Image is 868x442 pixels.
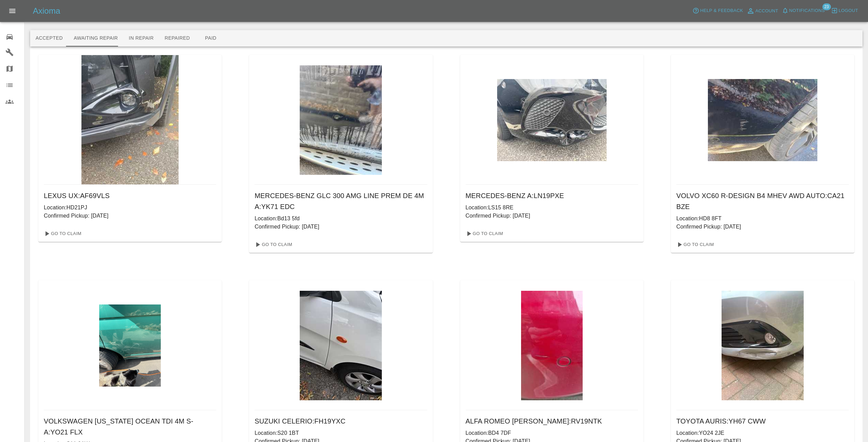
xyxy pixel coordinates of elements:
button: Repaired [159,30,195,47]
span: Notifications [789,7,825,15]
h5: Axioma [33,5,60,16]
p: Location: HD21PJ [44,204,216,212]
p: Confirmed Pickup: [DATE] [44,212,216,220]
a: Go To Claim [463,228,505,239]
p: Location: BD4 7DF [466,429,638,437]
h6: MERCEDES-BENZ A : LN19PXE [466,190,638,201]
h6: VOLKSWAGEN [US_STATE] OCEAN TDI 4M S-A : YO21 FLX [44,416,216,438]
a: Go To Claim [674,239,716,250]
p: Location: Bd13 5fd [255,214,427,223]
button: Accepted [30,30,68,47]
h6: MERCEDES-BENZ GLC 300 AMG LINE PREM DE 4M A : YK71 EDC [255,190,427,212]
p: Confirmed Pickup: [DATE] [466,212,638,220]
h6: SUZUKI CELERIO : FH19YXC [255,416,427,427]
p: Location: YO24 2JE [676,429,849,437]
a: Account [745,5,780,16]
h6: TOYOTA AURIS : YH67 CWW [676,416,849,427]
a: Go To Claim [252,239,294,250]
button: Notifications [780,5,827,16]
button: Paid [195,30,226,47]
button: Help & Feedback [691,5,744,16]
p: Location: HD8 8FT [676,214,849,223]
p: Location: S20 1BT [255,429,427,437]
p: Confirmed Pickup: [DATE] [676,223,849,231]
span: 23 [822,3,831,10]
h6: ALFA ROMEO [PERSON_NAME] : RV19NTK [466,416,638,427]
button: Awaiting Repair [68,30,123,47]
span: Account [755,7,778,15]
span: Logout [839,7,858,15]
p: Confirmed Pickup: [DATE] [255,223,427,231]
button: Logout [829,5,860,16]
button: Open drawer [4,3,21,19]
p: Location: LS15 8RE [466,204,638,212]
h6: VOLVO XC60 R-DESIGN B4 MHEV AWD AUTO : CA21 BZE [676,190,849,212]
span: Help & Feedback [700,7,743,15]
h6: LEXUS UX : AF69VLS [44,190,216,201]
button: In Repair [124,30,159,47]
a: Go To Claim [41,228,83,239]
